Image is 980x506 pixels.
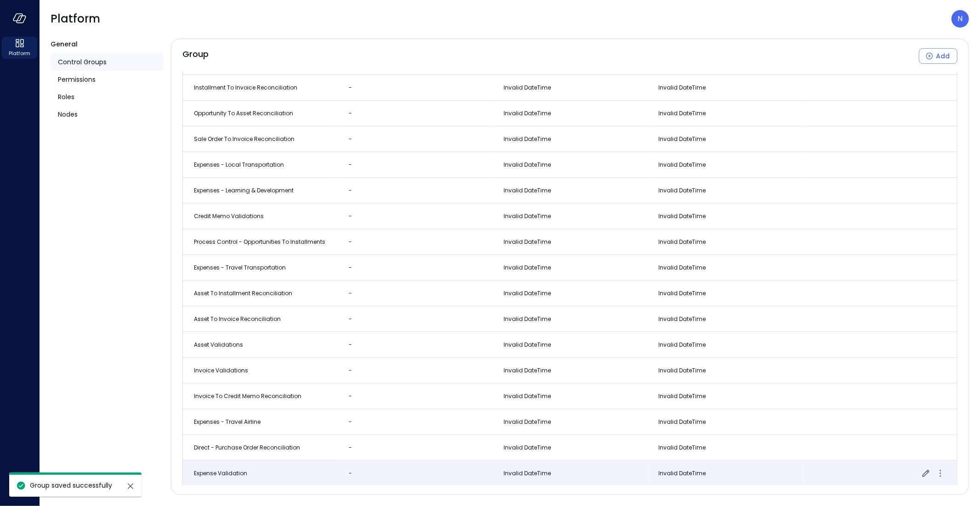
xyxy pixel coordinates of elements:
span: Nodes [58,109,78,119]
span: Invalid DateTime [504,289,551,297]
button: close [125,481,136,492]
span: Invalid DateTime [504,186,551,194]
span: General [51,39,78,49]
span: Invalid DateTime [504,109,551,117]
span: - [349,161,352,169]
span: Invalid DateTime [658,444,706,451]
span: Invalid DateTime [658,289,706,297]
span: Invalid DateTime [658,264,706,271]
span: Opportunity to Asset Reconciliation [194,109,293,117]
span: Platform [9,49,30,58]
span: Invalid DateTime [658,186,706,194]
span: Invalid DateTime [504,366,551,374]
span: Roles [58,92,74,102]
a: Nodes [51,106,164,123]
span: Invalid DateTime [658,109,706,117]
span: Invalid DateTime [504,212,551,220]
span: Invalid DateTime [504,341,551,349]
span: Invoice to Credit Memo Reconciliation [194,392,301,400]
span: Invalid DateTime [658,84,706,91]
span: Installment to Invoice Reconciliation [194,84,297,91]
div: Platform [2,37,37,59]
span: - [349,366,352,374]
span: - [349,186,352,194]
span: - [349,341,352,349]
span: Invalid DateTime [504,264,551,271]
div: Noy Vadai [952,10,969,28]
span: Invalid DateTime [658,135,706,143]
span: Invalid DateTime [504,392,551,400]
span: - [349,264,352,271]
span: Sale Order To Invoice Reconciliation [194,135,295,143]
span: Invalid DateTime [504,469,551,477]
span: Invalid DateTime [658,469,706,477]
span: Invalid DateTime [658,392,706,400]
span: Asset to Invoice Reconciliation [194,315,281,323]
span: Invalid DateTime [504,161,551,169]
span: Invalid DateTime [658,341,706,349]
span: Invalid DateTime [504,444,551,451]
button: more [935,468,946,479]
span: Invalid DateTime [658,212,706,220]
span: Invalid DateTime [658,315,706,323]
span: Invalid DateTime [504,84,551,91]
span: Invalid DateTime [658,238,706,246]
span: Invalid DateTime [658,161,706,169]
span: Control Groups [58,57,107,67]
span: Group [182,48,209,64]
span: Invalid DateTime [504,315,551,323]
span: - [349,84,352,91]
span: - [349,392,352,400]
span: Direct - Purchase Order Reconciliation [194,444,300,451]
button: Add [919,48,957,64]
span: Asset to Installment Reconciliation [194,289,292,297]
div: Add [936,51,950,62]
span: Expenses - Local Transportation [194,161,284,169]
a: Roles [51,88,164,106]
span: Platform [51,11,100,26]
span: Expense Validation [194,469,247,477]
span: Invalid DateTime [658,418,706,426]
span: Invalid DateTime [504,238,551,246]
span: - [349,315,352,323]
span: Process control - opportunities to installments [194,238,325,246]
span: - [349,418,352,426]
p: N [958,13,963,24]
span: Invoice Validations [194,366,248,374]
span: Group saved successfully [30,481,112,490]
span: - [349,109,352,117]
span: Expenses - Travel Airline [194,418,261,426]
span: Invalid DateTime [504,135,551,143]
span: Credit Memo Validations [194,212,264,220]
span: Invalid DateTime [658,366,706,374]
span: - [349,135,352,143]
span: - [349,444,352,451]
span: - [349,469,352,477]
span: Expenses - Travel Transportation [194,264,286,271]
span: Permissions [58,74,96,84]
span: - [349,238,352,246]
span: Invalid DateTime [504,418,551,426]
span: - [349,212,352,220]
span: - [349,289,352,297]
span: Asset Validations [194,341,243,349]
span: Expenses - Learning & Development [194,186,294,194]
a: Control Groups [51,53,164,71]
a: Permissions [51,71,164,88]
